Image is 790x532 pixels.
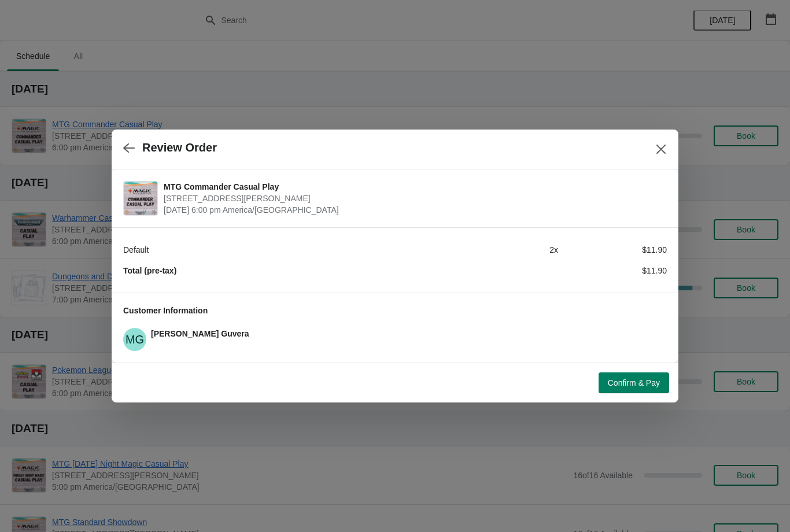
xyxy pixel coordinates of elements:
h2: Review Order [142,141,217,154]
button: Confirm & Pay [599,372,669,393]
div: Default [123,244,449,256]
span: MTG Commander Casual Play [164,181,661,193]
span: Customer Information [123,306,208,315]
span: Micheal [123,328,146,351]
span: [STREET_ADDRESS][PERSON_NAME] [164,193,661,204]
span: Confirm & Pay [608,378,660,387]
div: 2 x [449,244,558,256]
text: MG [125,333,144,346]
span: [PERSON_NAME] Guvera [151,329,249,338]
img: MTG Commander Casual Play | 2040 Louetta Rd Ste I Spring, TX 77388 | September 23 | 6:00 pm Ameri... [124,182,157,215]
div: $11.90 [558,244,667,256]
div: $11.90 [558,265,667,276]
button: Close [651,139,671,160]
span: [DATE] 6:00 pm America/[GEOGRAPHIC_DATA] [164,204,661,216]
strong: Total (pre-tax) [123,266,176,275]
